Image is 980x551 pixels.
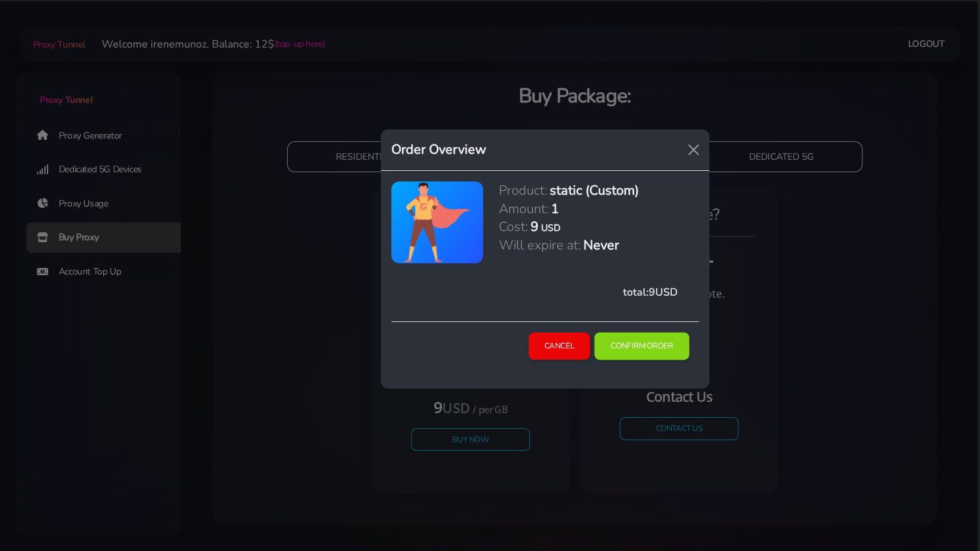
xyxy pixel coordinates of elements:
h5: Cost: [499,218,528,236]
button: Close [683,139,704,160]
img: antenna.png [403,181,471,263]
button: Cancel [529,333,591,360]
h5: Product: [499,181,547,199]
span: 9 [649,285,655,300]
h5: Never [583,236,619,254]
button: Confirm Order [595,333,690,360]
iframe: Webchat Widget [916,487,964,535]
h5: 1 [551,200,559,218]
span: total: USD [623,285,678,300]
h5: 9 [531,218,539,236]
h5: static (Custom) [550,181,639,199]
h5: Will expire at: [499,236,581,254]
h5: Amount: [499,200,548,218]
h5: Order Overview [391,140,486,160]
h6: USD [541,222,560,234]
